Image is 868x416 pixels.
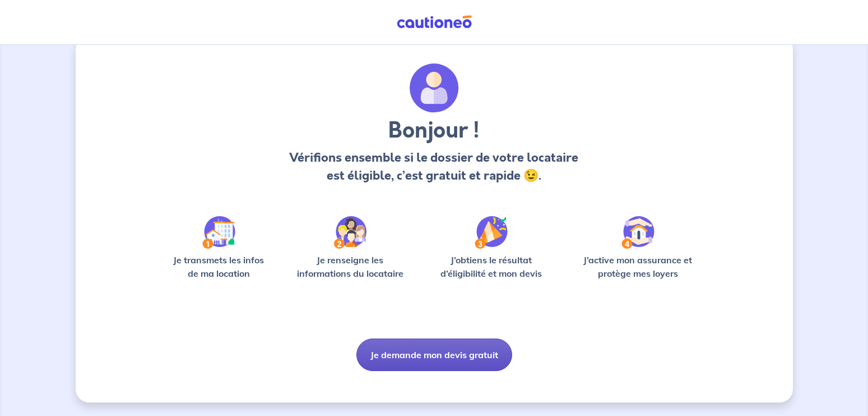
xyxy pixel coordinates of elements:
button: Je demande mon devis gratuit [356,339,512,371]
img: archivate [410,63,459,113]
p: J’obtiens le résultat d’éligibilité et mon devis [428,253,555,280]
img: /static/90a569abe86eec82015bcaae536bd8e6/Step-1.svg [202,216,235,249]
h3: Bonjour ! [286,117,582,144]
img: /static/bfff1cf634d835d9112899e6a3df1a5d/Step-4.svg [621,216,655,249]
img: /static/f3e743aab9439237c3e2196e4328bba9/Step-3.svg [475,216,508,249]
p: Vérifions ensemble si le dossier de votre locataire est éligible, c’est gratuit et rapide 😉. [286,149,582,185]
img: /static/c0a346edaed446bb123850d2d04ad552/Step-2.svg [334,216,366,249]
img: Cautioneo [392,15,476,29]
p: Je transmets les infos de ma location [165,253,272,280]
p: Je renseigne les informations du locataire [290,253,411,280]
p: J’active mon assurance et protège mes loyers [573,253,703,280]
